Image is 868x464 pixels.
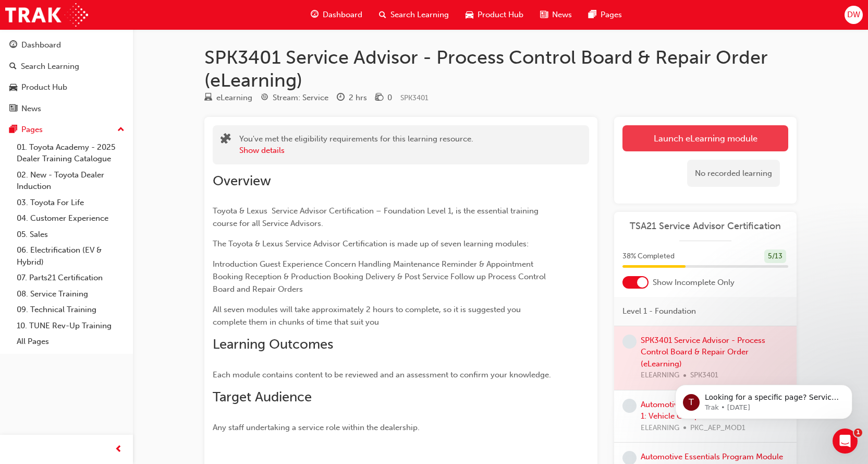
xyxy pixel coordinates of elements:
[9,41,17,50] span: guage-icon
[845,6,863,24] button: DW
[213,370,551,379] span: Each module contains content to be reviewed and an assessment to confirm your knowledge.
[13,270,129,286] a: 07. Parts21 Certification
[13,139,129,167] a: 01. Toyota Academy - 2025 Dealer Training Catalogue
[622,335,637,349] span: learningRecordVerb_NONE-icon
[323,9,362,21] span: Dashboard
[302,4,371,26] a: guage-iconDashboard
[13,286,129,302] a: 08. Service Training
[9,83,17,92] span: car-icon
[13,195,129,211] a: 03. Toyota For Life
[213,423,420,432] span: Any staff undertaking a service role within the dealership.
[4,99,129,118] a: News
[390,9,449,21] span: Search Learning
[13,210,129,227] a: 04. Customer Experience
[653,277,735,289] span: Show Incomplete Only
[4,120,129,139] button: Pages
[641,400,783,421] a: Automotive Essentials Program Module 1: Vehicle Compliance
[622,251,675,263] span: 38 % Completed
[371,4,457,26] a: search-iconSearch Learning
[379,8,386,21] span: search-icon
[213,336,333,352] span: Learning Outcomes
[21,81,67,93] div: Product Hub
[641,422,679,434] span: ELEARNING
[854,429,862,437] span: 1
[213,239,529,248] span: The Toyota & Lexus Service Advisor Certification is made up of seven learning modules:
[622,305,696,317] span: Level 1 - Foundation
[311,8,319,21] span: guage-icon
[13,318,129,334] a: 10. TUNE Rev-Up Training
[478,9,523,21] span: Product Hub
[375,91,392,104] div: Price
[273,92,328,104] div: Stream: Service
[764,249,786,264] div: 5 / 13
[601,9,622,21] span: Pages
[622,220,788,232] a: TSA21 Service Advisor Certification
[9,125,17,135] span: pages-icon
[5,3,88,27] img: Trak
[213,259,548,294] span: Introduction Guest Experience Concern Handling Maintenance Reminder & Appointment Booking Recepti...
[221,134,231,146] span: puzzle-icon
[4,57,129,76] a: Search Learning
[204,91,252,104] div: Type
[213,389,312,405] span: Target Audience
[239,145,285,157] button: Show details
[213,305,523,327] span: All seven modules will take approximately 2 hours to complete, so it is suggested you complete th...
[9,62,17,72] span: search-icon
[349,92,367,104] div: 2 hrs
[216,92,252,104] div: eLearning
[532,4,580,26] a: news-iconNews
[239,133,473,157] div: You've met the eligibility requirements for this learning resource.
[387,92,392,104] div: 0
[4,78,129,97] a: Product Hub
[622,125,788,151] a: Launch eLearning module
[21,61,79,73] div: Search Learning
[21,39,61,51] div: Dashboard
[400,93,429,102] span: Learning resource code
[337,93,345,103] span: clock-icon
[337,91,367,104] div: Duration
[13,227,129,243] a: 05. Sales
[213,173,271,189] span: Overview
[204,93,212,103] span: learningResourceType_ELEARNING-icon
[21,124,43,136] div: Pages
[466,8,473,21] span: car-icon
[9,104,17,114] span: news-icon
[4,35,129,55] a: Dashboard
[261,93,268,103] span: target-icon
[13,334,129,350] a: All Pages
[687,160,780,187] div: No recorded learning
[261,91,328,104] div: Stream
[552,9,572,21] span: News
[659,363,868,436] iframe: Intercom notifications message
[540,8,548,21] span: news-icon
[580,4,630,26] a: pages-iconPages
[457,4,532,26] a: car-iconProduct Hub
[115,443,123,456] span: prev-icon
[21,103,41,115] div: News
[375,93,383,103] span: money-icon
[13,242,129,270] a: 06. Electrification (EV & Hybrid)
[13,167,129,195] a: 02. New - Toyota Dealer Induction
[847,9,860,21] span: DW
[117,123,125,137] span: up-icon
[622,399,637,413] span: learningRecordVerb_NONE-icon
[213,206,541,228] span: Toyota & Lexus Service Advisor Certification – Foundation Level 1, is the essential training cour...
[4,33,129,120] button: DashboardSearch LearningProduct HubNews
[589,8,596,21] span: pages-icon
[833,429,858,454] iframe: Intercom live chat
[204,46,797,91] h1: SPK3401 Service Advisor - Process Control Board & Repair Order (eLearning)
[13,302,129,318] a: 09. Technical Training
